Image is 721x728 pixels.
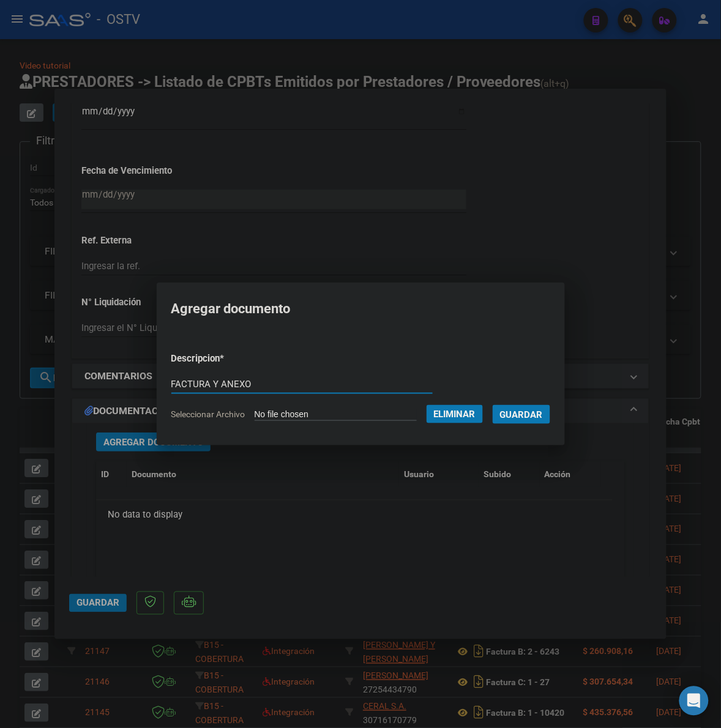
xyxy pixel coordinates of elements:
p: Descripcion [171,352,285,366]
button: Guardar [493,405,550,424]
span: Seleccionar Archivo [171,409,245,419]
div: Open Intercom Messenger [679,686,709,716]
h2: Agregar documento [171,297,550,321]
span: Guardar [500,409,543,420]
span: Eliminar [434,409,476,420]
button: Eliminar [427,405,483,423]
